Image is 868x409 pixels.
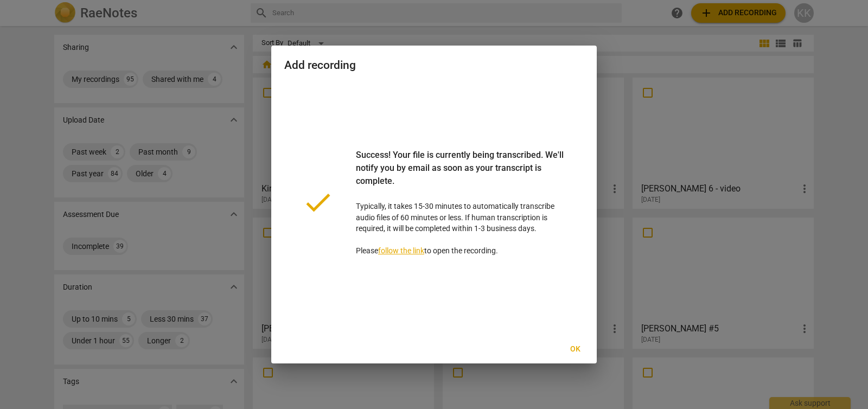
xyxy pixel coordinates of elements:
[566,344,584,355] span: Ok
[558,340,592,359] button: Ok
[356,149,566,201] div: Success! Your file is currently being transcribed. We'll notify you by email as soon as your tran...
[356,149,566,257] p: Typically, it takes 15-30 minutes to automatically transcribe audio files of 60 minutes or less. ...
[302,186,334,219] span: done
[284,59,584,72] h2: Add recording
[378,246,424,255] a: follow the link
